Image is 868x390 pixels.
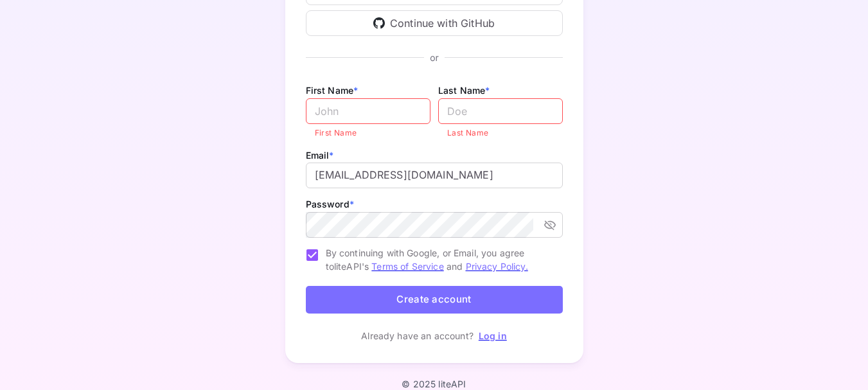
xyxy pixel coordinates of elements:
[479,330,507,341] a: Log in
[361,329,474,342] p: Already have an account?
[306,150,334,161] label: Email
[306,199,354,209] label: Password
[371,261,443,272] a: Terms of Service
[438,85,490,96] label: Last Name
[306,163,563,188] input: johndoe@gmail.com
[306,98,430,124] input: John
[402,378,466,389] p: © 2025 liteAPI
[466,261,528,272] a: Privacy Policy.
[315,127,421,139] p: First Name
[447,127,554,139] p: Last Name
[438,98,563,124] input: Doe
[306,10,563,36] div: Continue with GitHub
[306,85,359,96] label: First Name
[326,246,553,273] span: By continuing with Google, or Email, you agree to liteAPI's and
[538,213,562,236] button: toggle password visibility
[306,286,563,314] button: Create account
